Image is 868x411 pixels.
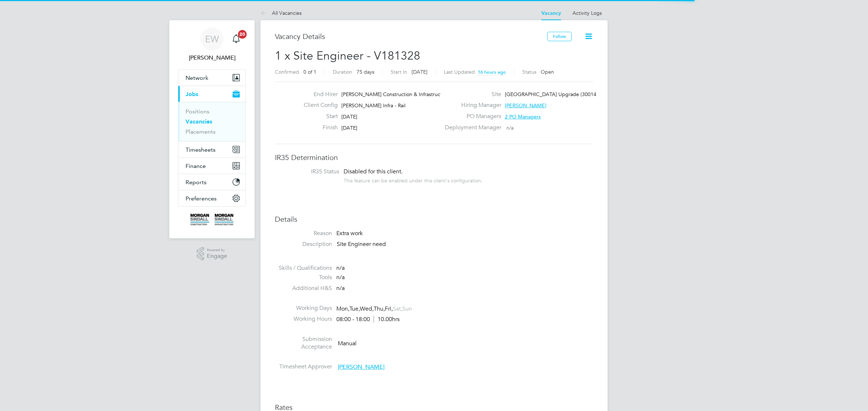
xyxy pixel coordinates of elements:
p: Site Engineer need [337,241,593,248]
nav: Main navigation [169,20,255,238]
label: Hiring Manager [441,101,501,109]
span: Extra work [336,230,363,237]
label: Last Updated [444,69,475,75]
span: Manual [338,339,357,347]
div: This feature can be enabled under this client's configuration. [344,176,482,184]
a: All Vacancies [260,10,302,16]
span: Sat, [393,305,402,312]
span: Fri, [385,305,393,312]
span: Engage [207,253,227,259]
button: Reports [178,174,246,190]
h3: IR35 Determination [275,153,593,162]
span: 20 [238,30,247,39]
span: 1 x Site Engineer - V181328 [275,49,420,63]
span: [DATE] [341,125,357,131]
button: Follow [547,32,572,41]
a: Placements [186,128,216,135]
label: PO Managers [441,113,501,120]
span: n/a [336,285,345,292]
span: 10.00hrs [374,316,400,323]
span: Disabled for this client. [344,168,403,175]
span: Wed, [360,305,374,312]
span: Open [541,69,554,75]
span: n/a [336,264,345,272]
label: Additional H&S [275,285,332,292]
label: Tools [275,274,332,281]
label: Client Config [298,101,338,109]
label: Deployment Manager [441,124,501,131]
button: Network [178,70,246,86]
label: Submission Acceptance [275,336,332,351]
label: Finish [298,124,338,131]
label: Skills / Qualifications [275,264,332,272]
h3: Details [275,215,593,224]
a: Vacancy [541,10,561,16]
span: Emma Wells [178,53,246,62]
label: Working Days [275,304,332,312]
span: n/a [506,125,514,131]
span: Preferences [186,195,217,202]
span: 16 hours ago [478,69,506,75]
label: Reason [275,230,332,237]
h3: Vacancy Details [275,32,547,41]
label: Start [298,113,338,120]
span: Timesheets [186,146,216,153]
label: Description [275,241,332,248]
span: [PERSON_NAME] Infra - Rail [341,102,405,109]
span: n/a [336,274,345,281]
span: EW [205,34,219,44]
span: [DATE] [412,69,427,75]
span: Tue, [349,305,360,312]
span: [DATE] [341,113,357,120]
span: Reports [186,179,207,186]
span: [PERSON_NAME] [505,102,546,109]
label: Start In [391,69,407,75]
div: Jobs [178,102,246,141]
span: Sun [402,305,412,312]
img: morgansindall-logo-retina.png [190,214,234,225]
span: [GEOGRAPHIC_DATA] Upgrade (300147) [505,91,601,98]
a: Positions [186,108,209,115]
a: 20 [229,27,243,51]
button: Finance [178,158,246,174]
a: EW[PERSON_NAME] [178,27,246,62]
span: Finance [186,163,206,169]
span: Jobs [186,91,198,98]
label: Working Hours [275,315,332,323]
span: 75 days [357,69,374,75]
button: Preferences [178,190,246,206]
a: Go to home page [178,214,246,225]
button: Jobs [178,86,246,102]
span: 0 of 1 [303,69,316,75]
span: Network [186,74,208,81]
span: 2 PO Managers [505,113,541,120]
label: Site [441,91,501,98]
div: 08:00 - 18:00 [336,316,400,323]
span: Powered by [207,247,227,253]
label: IR35 Status [282,168,339,176]
label: Confirmed [275,69,299,75]
label: End Hirer [298,91,338,98]
a: Vacancies [186,118,212,125]
label: Status [522,69,536,75]
button: Timesheets [178,142,246,157]
a: Powered byEngage [197,247,227,261]
span: Mon, [336,305,349,312]
span: Thu, [374,305,385,312]
span: [PERSON_NAME] [338,363,384,371]
label: Timesheet Approver [275,363,332,371]
a: Activity Logs [573,10,602,16]
label: Duration [333,69,352,75]
span: [PERSON_NAME] Construction & Infrastruct… [341,91,447,98]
